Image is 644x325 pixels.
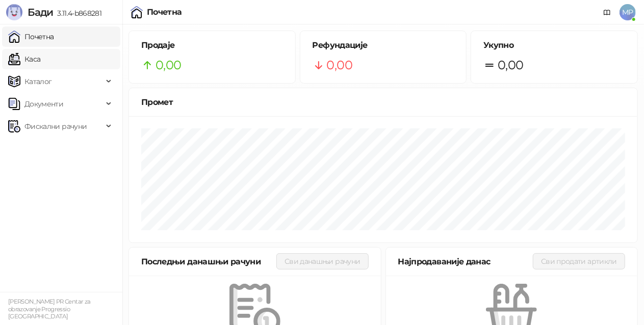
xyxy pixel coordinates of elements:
div: Промет [141,96,625,109]
button: Сви данашњи рачуни [276,253,368,269]
div: Почетна [147,8,182,16]
span: 3.11.4-b868281 [53,9,101,18]
span: Фискални рачуни [24,116,87,137]
span: MP [620,4,636,20]
a: Документација [599,4,615,20]
span: 0,00 [156,56,181,75]
span: 0,00 [498,56,523,75]
span: Каталог [24,71,52,92]
small: [PERSON_NAME] PR Centar za obrazovanje Progressio [GEOGRAPHIC_DATA] [8,298,90,320]
a: Каса [8,49,40,69]
span: Бади [28,6,53,18]
span: 0,00 [327,56,352,75]
h5: Продаје [141,39,283,51]
h5: Укупно [483,39,625,51]
div: Најпродаваније данас [398,255,533,268]
a: Почетна [8,26,54,47]
span: Документи [24,94,63,114]
button: Сви продати артикли [533,253,625,269]
div: Последњи данашњи рачуни [141,255,276,268]
h5: Рефундације [313,39,454,51]
img: Logo [6,4,22,20]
